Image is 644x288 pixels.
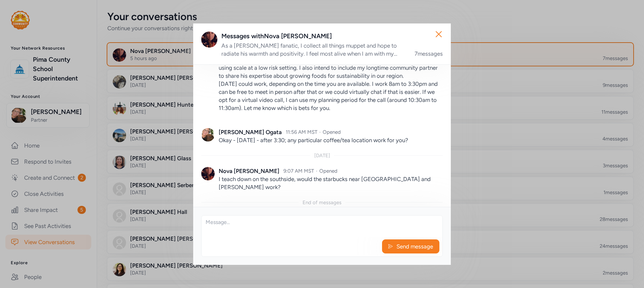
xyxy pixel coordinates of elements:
[415,50,443,58] div: 7 messages
[286,129,317,135] span: 11:56 AM MST
[319,129,321,135] span: ·
[219,40,443,112] p: I have a vision and am attending a math workshop in scale and proportion to help teach it ti the ...
[221,32,443,41] div: Messages with Nova [PERSON_NAME]
[319,168,337,174] span: Opened
[201,167,215,180] img: Avatar
[221,42,407,58] div: As a [PERSON_NAME] fanatic, I collect all things muppet and hope to radiate his warmth and positi...
[219,175,443,191] p: I teach down on the southside, would the starbucks near [GEOGRAPHIC_DATA] and [PERSON_NAME] work?
[396,242,434,250] span: Send message
[201,128,215,141] img: Avatar
[303,199,341,206] div: End of messages
[219,167,279,175] div: Nova [PERSON_NAME]
[201,32,217,48] img: Avatar
[316,168,317,174] span: ·
[314,152,330,159] div: [DATE]
[283,168,314,174] span: 9:07 AM MST
[382,239,439,253] button: Send message
[219,128,282,136] div: [PERSON_NAME] Ogata
[323,129,341,135] span: Opened
[219,136,443,144] p: Okay - [DATE] - after 3:30; any particular coffee/tea location work for you?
